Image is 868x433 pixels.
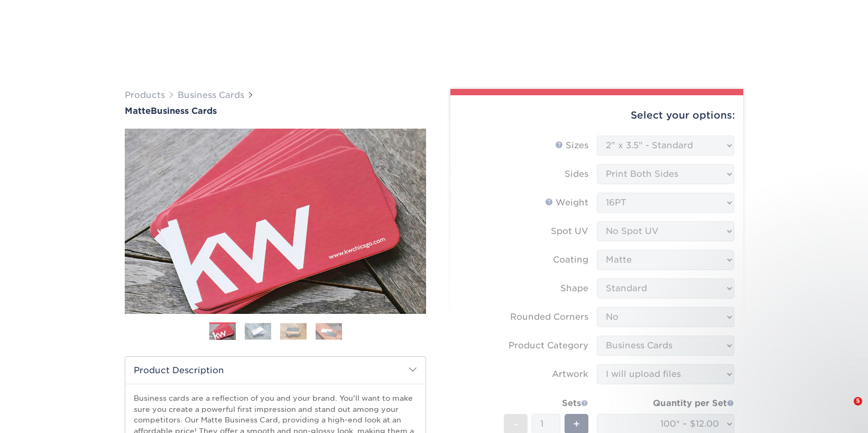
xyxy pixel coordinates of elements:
[245,323,271,339] img: Business Cards 02
[125,106,426,116] a: MatteBusiness Cards
[459,95,735,136] div: Select your options:
[125,357,426,384] h2: Product Description
[178,90,244,100] a: Business Cards
[854,397,862,405] span: 5
[125,70,426,372] img: Matte 01
[209,319,236,345] img: Business Cards 01
[316,323,342,339] img: Business Cards 04
[125,106,426,116] h1: Business Cards
[125,106,151,116] span: Matte
[280,323,307,339] img: Business Cards 03
[832,397,857,422] iframe: Intercom live chat
[125,90,165,100] a: Products
[3,401,90,429] iframe: Google Customer Reviews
